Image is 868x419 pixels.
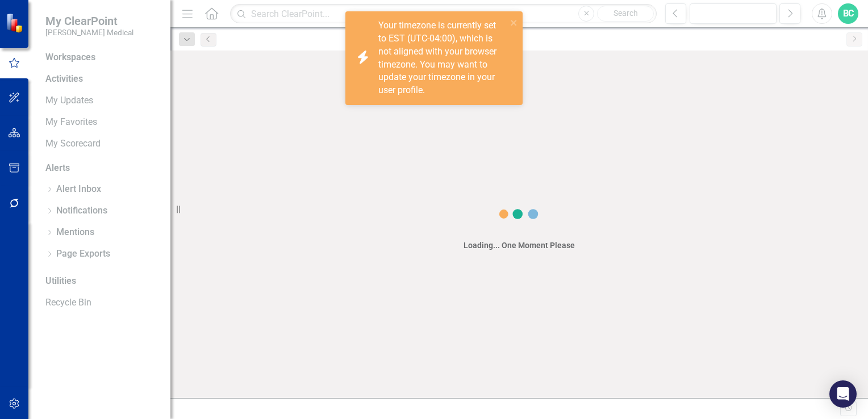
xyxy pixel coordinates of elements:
[829,380,857,408] div: Open Intercom Messenger
[838,3,858,24] button: BC
[378,19,507,97] div: Your timezone is currently set to EST (UTC-04:00), which is not aligned with your browser timezon...
[56,248,110,261] a: Page Exports
[45,275,159,288] div: Utilities
[230,4,657,24] input: Search ClearPoint...
[56,204,107,217] a: Notifications
[614,9,638,18] span: Search
[45,73,159,86] div: Activities
[45,296,159,309] a: Recycle Bin
[45,28,133,37] small: [PERSON_NAME] Medical
[45,14,133,28] span: My ClearPoint
[56,183,101,196] a: Alert Inbox
[597,6,654,22] button: Search
[45,137,159,150] a: My Scorecard
[45,116,159,129] a: My Favorites
[56,226,94,239] a: Mentions
[510,16,518,29] button: close
[45,94,159,107] a: My Updates
[464,240,575,251] div: Loading... One Moment Please
[45,162,159,175] div: Alerts
[45,51,95,64] div: Workspaces
[6,13,26,33] img: ClearPoint Strategy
